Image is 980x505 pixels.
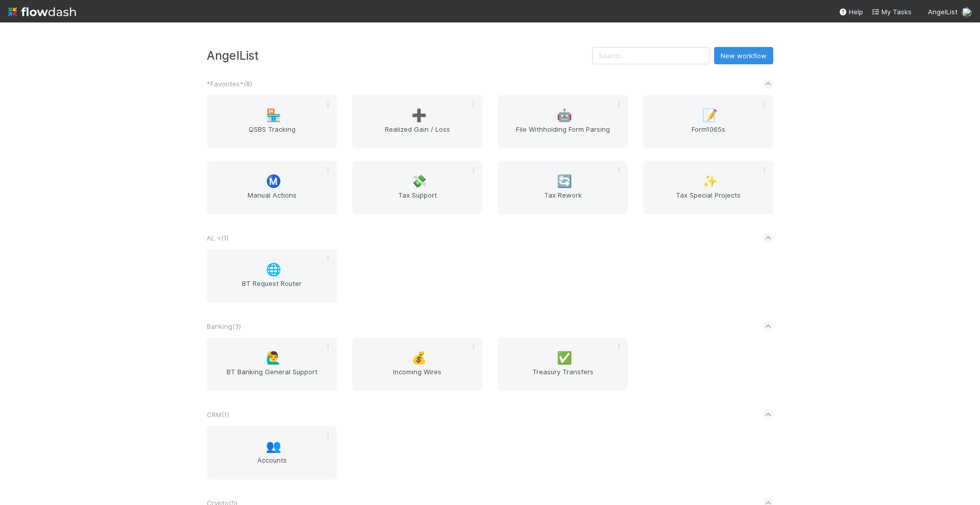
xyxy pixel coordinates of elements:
[557,351,572,365] span: ✅
[557,175,572,188] span: 🔄
[647,190,769,210] span: Tax Special Projects
[8,3,76,20] img: logo-inverted-e16ddd16eac7371096b0.svg
[557,109,572,122] span: 🤖
[207,95,337,149] a: 🏪QSBS Tracking
[502,190,624,210] span: Tax Rework
[411,109,427,122] span: ➕
[352,95,482,149] a: ➕Realized Gain / Loss
[356,124,478,145] span: Realized Gain / Loss
[266,440,281,453] span: 👥
[592,47,710,64] input: Search...
[498,95,628,149] a: 🤖File Withholding Form Parsing
[928,8,958,16] span: AngelList
[352,338,482,391] a: 💰Incoming Wires
[643,95,773,149] a: 📝Form1065s
[871,7,912,17] a: My Tasks
[411,351,427,365] span: 💰
[207,49,592,62] h3: AngelList
[352,161,482,214] a: 💸Tax Support
[207,80,252,88] span: *Favorites* ( 8 )
[211,455,333,475] span: Accounts
[962,7,972,17] img: avatar_04ed6c9e-3b93-401c-8c3a-8fad1b1fc72c.png
[411,175,427,188] span: 💸
[207,249,337,303] a: 🌐BT Request Router
[207,234,229,242] span: AL < ( 1 )
[266,175,281,188] span: Ⓜ️
[207,411,229,419] span: CRM ( 1 )
[211,190,333,210] span: Manual Actions
[207,338,337,391] a: 🙋‍♂️BT Banking General Support
[502,367,624,387] span: Treasury Transfers
[356,367,478,387] span: Incoming Wires
[714,47,773,64] button: New workflow
[871,8,912,16] span: My Tasks
[702,175,718,188] span: ✨
[266,351,281,365] span: 🙋‍♂️
[356,190,478,210] span: Tax Support
[211,367,333,387] span: BT Banking General Support
[839,7,863,17] div: Help
[498,161,628,214] a: 🔄Tax Rework
[266,263,281,276] span: 🌐
[211,278,333,299] span: BT Request Router
[207,161,337,214] a: Ⓜ️Manual Actions
[647,124,769,145] span: Form1065s
[266,109,281,122] span: 🏪
[643,161,773,214] a: ✨Tax Special Projects
[502,124,624,145] span: File Withholding Form Parsing
[498,338,628,391] a: ✅Treasury Transfers
[207,322,241,330] span: Banking ( 3 )
[702,109,718,122] span: 📝
[207,426,337,479] a: 👥Accounts
[211,124,333,145] span: QSBS Tracking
